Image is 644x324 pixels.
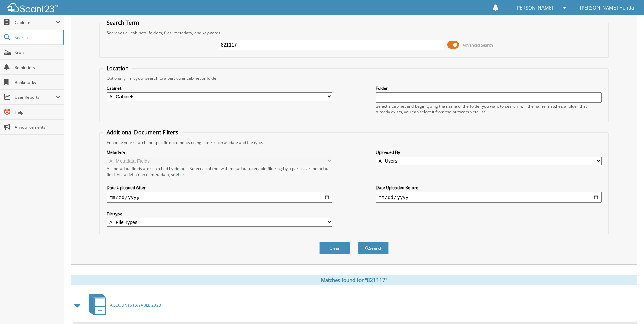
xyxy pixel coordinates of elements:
[376,85,602,91] label: Folder
[107,149,332,155] label: Metadata
[110,302,161,308] span: ACCOUNTS PAYABLE 2023
[15,50,60,55] span: Scan
[71,275,637,285] div: Matches found for "821117"
[103,129,182,136] legend: Additional Document Filters
[319,242,350,254] button: Clear
[15,94,56,100] span: User Reports
[103,19,143,26] legend: Search Term
[107,166,332,177] div: All metadata fields are searched by default. Select a cabinet with metadata to enable filtering b...
[15,20,56,25] span: Cabinets
[610,291,644,324] iframe: Chat Widget
[107,192,332,203] input: start
[376,185,602,191] label: Date Uploaded Before
[15,35,59,40] span: Search
[580,6,634,10] span: [PERSON_NAME] Honda
[15,109,60,115] span: Help
[15,124,60,130] span: Announcements
[85,292,161,319] a: ACCOUNTS PAYABLE 2023
[15,65,60,70] span: Reminders
[103,75,605,81] div: Optionally limit your search to a particular cabinet or folder
[515,6,553,10] span: [PERSON_NAME]
[103,140,605,145] div: Enhance your search for specific documents using filters such as date and file type.
[358,242,389,254] button: Search
[178,172,187,177] a: here
[103,65,132,72] legend: Location
[7,3,58,12] img: scan123-logo-white.svg
[107,211,332,217] label: File type
[463,42,493,48] span: Advanced Search
[103,30,605,36] div: Searches all cabinets, folders, files, metadata, and keywords
[107,85,332,91] label: Cabinet
[107,185,332,191] label: Date Uploaded After
[376,192,602,203] input: end
[376,103,602,115] div: Select a cabinet and begin typing the name of the folder you want to search in. If the name match...
[376,149,602,155] label: Uploaded By
[15,79,60,85] span: Bookmarks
